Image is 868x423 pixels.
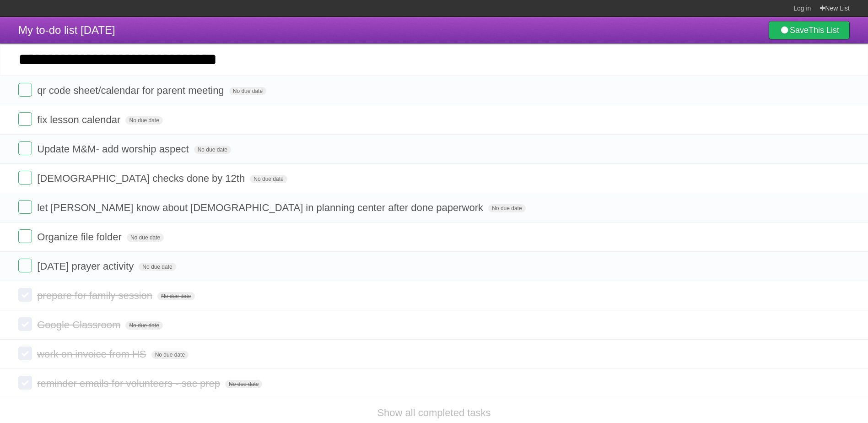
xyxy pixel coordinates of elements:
[18,171,32,184] label: Done
[18,347,32,360] label: Done
[809,26,839,35] b: This List
[225,380,262,388] span: No due date
[769,21,850,39] a: SaveThis List
[229,87,266,95] span: No due date
[18,24,115,36] span: My to-do list [DATE]
[18,288,32,302] label: Done
[37,114,123,125] span: fix lesson calendar
[18,200,32,214] label: Done
[377,407,491,418] a: Show all completed tasks
[139,263,176,271] span: No due date
[194,146,231,154] span: No due date
[250,175,287,183] span: No due date
[37,378,222,389] span: reminder emails for volunteers - sac prep
[18,112,32,126] label: Done
[125,321,162,330] span: No due date
[37,202,485,213] span: let [PERSON_NAME] know about [DEMOGRAPHIC_DATA] in planning center after done paperwork
[37,290,155,301] span: prepare for family session
[18,259,32,272] label: Done
[37,85,226,96] span: qr code sheet/calendar for parent meeting
[37,173,247,184] span: [DEMOGRAPHIC_DATA] checks done by 12th
[125,116,162,125] span: No due date
[37,231,124,243] span: Organize file folder
[157,292,194,300] span: No due date
[18,229,32,243] label: Done
[18,376,32,390] label: Done
[18,317,32,331] label: Done
[37,348,148,360] span: work on invoice from HS
[127,233,164,242] span: No due date
[37,260,136,272] span: [DATE] prayer activity
[151,351,189,359] span: No due date
[488,204,525,212] span: No due date
[37,319,123,331] span: Google Classroom
[18,83,32,97] label: Done
[37,143,191,155] span: Update M&M- add worship aspect
[18,141,32,155] label: Done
